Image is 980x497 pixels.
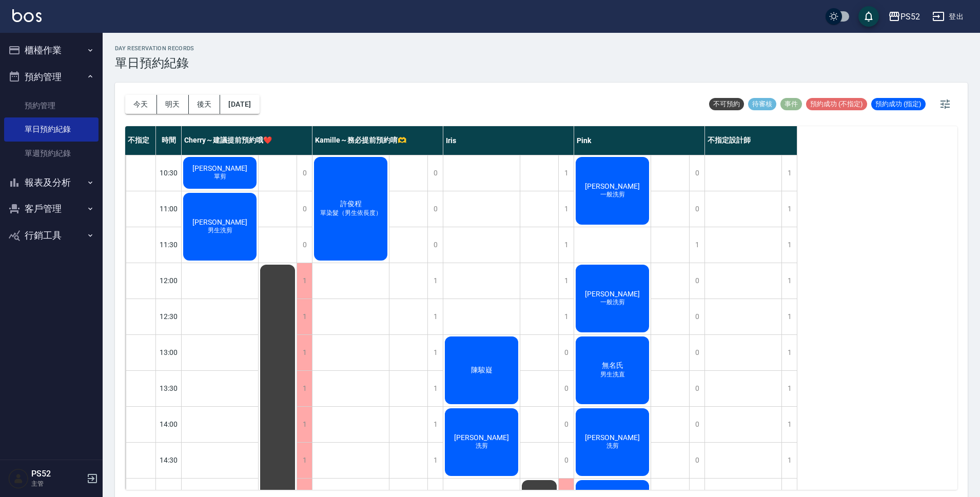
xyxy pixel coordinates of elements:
[297,191,312,227] div: 0
[125,126,156,155] div: 不指定
[781,155,797,191] div: 1
[206,226,234,235] span: 男生洗剪
[115,56,194,70] h3: 單日預約紀錄
[297,155,312,191] div: 0
[689,407,704,442] div: 0
[469,366,495,375] span: 陳駿嶷
[156,299,182,334] div: 12:30
[297,407,312,442] div: 1
[220,95,259,114] button: [DATE]
[115,45,194,52] h2: day Reservation records
[156,126,182,155] div: 時間
[156,442,182,478] div: 14:30
[156,191,182,227] div: 11:00
[558,191,574,227] div: 1
[689,299,704,334] div: 0
[156,263,182,299] div: 12:00
[157,95,189,114] button: 明天
[928,7,968,26] button: 登出
[558,371,574,406] div: 0
[190,218,249,226] span: [PERSON_NAME]
[598,370,627,379] span: 男生洗直
[689,227,704,263] div: 1
[689,155,704,191] div: 0
[427,443,443,478] div: 1
[689,443,704,478] div: 0
[780,100,802,109] span: 事件
[781,263,797,299] div: 1
[182,126,312,155] div: Cherry～建議提前預約哦❤️
[443,126,574,155] div: Iris
[884,6,924,27] button: PS52
[31,479,84,488] p: 主管
[4,142,99,165] a: 單週預約紀錄
[583,433,642,442] span: [PERSON_NAME]
[297,371,312,406] div: 1
[427,299,443,334] div: 1
[781,407,797,442] div: 1
[900,10,920,23] div: PS52
[558,263,574,299] div: 1
[318,209,384,217] span: 單染髮（男生依長度）
[156,370,182,406] div: 13:30
[858,6,879,27] button: save
[4,37,99,64] button: 櫃檯作業
[558,227,574,263] div: 1
[12,9,42,22] img: Logo
[574,126,705,155] div: Pink
[689,335,704,370] div: 0
[871,100,926,109] span: 預約成功 (指定)
[4,117,99,141] a: 單日預約紀錄
[427,191,443,227] div: 0
[427,263,443,299] div: 1
[474,442,490,450] span: 洗剪
[705,126,797,155] div: 不指定設計師
[297,443,312,478] div: 1
[748,100,776,109] span: 待審核
[4,169,99,196] button: 報表及分析
[4,195,99,222] button: 客戶管理
[781,299,797,334] div: 1
[598,190,627,199] span: 一般洗剪
[604,442,621,450] span: 洗剪
[781,443,797,478] div: 1
[427,335,443,370] div: 1
[781,335,797,370] div: 1
[190,164,249,172] span: [PERSON_NAME]
[31,469,84,479] h5: PS52
[689,191,704,227] div: 0
[427,227,443,263] div: 0
[452,433,511,442] span: [PERSON_NAME]
[781,191,797,227] div: 1
[709,100,744,109] span: 不可預約
[8,468,29,489] img: Person
[781,371,797,406] div: 1
[4,64,99,90] button: 預約管理
[297,263,312,299] div: 1
[338,200,364,209] span: 許俊程
[189,95,221,114] button: 後天
[427,371,443,406] div: 1
[212,172,228,181] span: 單剪
[297,227,312,263] div: 0
[689,371,704,406] div: 0
[558,299,574,334] div: 1
[558,407,574,442] div: 0
[125,95,157,114] button: 今天
[558,335,574,370] div: 0
[156,406,182,442] div: 14:00
[598,298,627,307] span: 一般洗剪
[689,263,704,299] div: 0
[156,227,182,263] div: 11:30
[558,443,574,478] div: 0
[806,100,867,109] span: 預約成功 (不指定)
[156,155,182,191] div: 10:30
[427,407,443,442] div: 1
[297,299,312,334] div: 1
[558,155,574,191] div: 1
[781,227,797,263] div: 1
[427,155,443,191] div: 0
[4,94,99,117] a: 預約管理
[583,182,642,190] span: [PERSON_NAME]
[297,335,312,370] div: 1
